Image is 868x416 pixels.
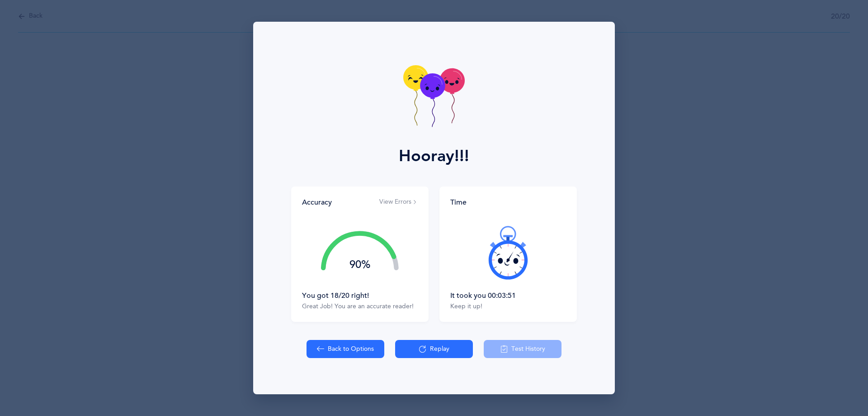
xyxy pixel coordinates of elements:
div: Hooray!!! [399,144,469,168]
button: View Errors [379,198,418,207]
button: Back to Options [307,340,384,358]
div: You got 18/20 right! [302,291,418,301]
div: Keep it up! [450,302,566,311]
div: Accuracy [302,197,332,207]
div: Time [450,197,566,207]
div: 90% [321,259,399,270]
div: It took you 00:03:51 [450,291,566,301]
button: Replay [395,340,473,358]
div: Great Job! You are an accurate reader! [302,302,418,311]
